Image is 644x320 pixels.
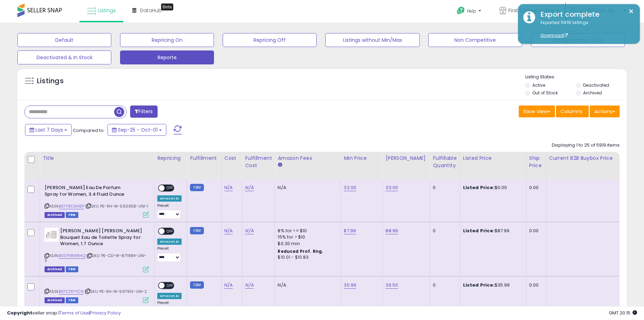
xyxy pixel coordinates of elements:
div: 0 [433,228,454,234]
div: Fulfillment Cost [245,155,272,169]
a: 33.00 [385,184,398,191]
label: Out of Stock [532,90,558,96]
b: Listed Price: [463,184,495,191]
div: Amazon AI [157,195,182,202]
span: FBM [66,266,78,272]
div: N/A [278,185,335,191]
a: B07FRC9H8P [59,203,84,209]
div: Repricing [157,155,184,162]
div: $35.99 [463,282,521,288]
span: OFF [165,282,176,288]
div: 0.00 [529,282,541,288]
button: Reporte [120,50,214,64]
a: 87.99 [344,227,356,234]
b: [PERSON_NAME] [PERSON_NAME] Bouquet Eau de Toilette Spray for Women, 1.7 Ounce [60,228,145,249]
div: [PERSON_NAME] [385,155,427,162]
a: N/A [224,184,233,191]
b: Reduced Prof. Rng. [278,248,323,254]
a: B07CTXYYCN [59,289,84,295]
span: | SKU: PE-RH-W-560358-UNI-1 [85,203,149,209]
b: Listed Price: [463,227,495,234]
a: Help [451,1,488,23]
a: 36.50 [385,282,398,289]
label: Active [532,82,545,88]
small: FBM [190,281,204,289]
span: Sep-25 - Oct-01 [118,126,158,133]
div: Amazon AI [157,293,182,299]
i: Get Help [456,6,465,15]
div: Preset: [157,246,182,262]
div: Min Price [344,155,380,162]
b: [PERSON_NAME] Eau De Parfum Spray for Women, 3.4 Fluid Ounce [45,185,129,199]
div: Exported 5919 listings. [535,19,635,39]
span: Help [467,8,476,14]
div: Tooltip anchor [161,3,173,10]
div: Export complete [535,9,635,19]
button: × [628,7,634,16]
span: Listings that have been deleted from Seller Central [45,212,65,218]
div: Fulfillable Quantity [433,155,457,169]
div: ASIN: [45,185,149,217]
span: FBM [66,297,78,303]
span: Listings that have been deleted from Seller Central [45,297,65,303]
a: N/A [224,282,233,289]
button: Save View [519,106,555,117]
span: Last 7 Days [35,126,63,133]
div: $87.99 [463,228,521,234]
button: Deactivated & In Stock [17,50,111,64]
a: Privacy Policy [90,310,121,316]
div: 0 [433,282,454,288]
span: | SKU: PE-CD-W-871984-UNI-3 [45,253,146,263]
button: Non Competitive [428,33,522,47]
span: First Choice Online [508,7,554,14]
a: 32.00 [344,184,356,191]
button: Sep-25 - Oct-01 [108,124,166,136]
span: Compared to: [73,127,105,134]
span: Columns [560,108,582,115]
div: Listed Price [463,155,523,162]
div: 8% for <= $10 [278,228,335,234]
div: $0.00 [463,185,521,191]
div: $10.01 - $10.83 [278,255,335,260]
button: Listings without Min/Max [325,33,419,47]
span: | SKU: PE-RH-W-567913-UNI-2 [85,289,147,294]
div: 0 [433,185,454,191]
a: N/A [245,282,253,289]
div: ASIN: [45,228,149,272]
span: DataHub [140,7,162,14]
label: Archived [583,90,602,96]
small: FBM [190,184,204,191]
a: Download [541,32,568,38]
h5: Listings [37,76,64,86]
b: Listed Price: [463,282,495,288]
small: Amazon Fees. [278,162,282,168]
small: FBM [190,227,204,234]
div: Amazon AI [157,239,182,245]
div: Preset: [157,203,182,219]
button: Last 7 Days [25,124,72,136]
img: 313LNMj+hpL._SL40_.jpg [45,228,58,242]
div: $0.30 min [278,241,335,247]
div: 15% for > $10 [278,234,335,240]
span: 2025-10-9 20:15 GMT [609,310,637,316]
div: Displaying 1 to 25 of 5919 items [552,142,620,149]
div: 0.00 [529,228,541,234]
a: N/A [245,184,253,191]
a: B00P3R98HQ [59,253,85,259]
div: Preset: [157,301,182,316]
a: N/A [224,227,233,234]
a: 35.99 [344,282,356,289]
label: Deactivated [583,82,609,88]
div: 0.00 [529,185,541,191]
div: Fulfillment [190,155,218,162]
div: Ship Price [529,155,543,169]
div: ASIN: [45,282,149,303]
span: OFF [165,185,176,191]
button: Columns [556,106,589,117]
div: Current B2B Buybox Price [549,155,620,162]
button: Repricing Off [223,33,317,47]
a: Terms of Use [59,310,89,316]
div: Cost [224,155,239,162]
button: Filters [130,106,157,118]
a: N/A [245,227,253,234]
